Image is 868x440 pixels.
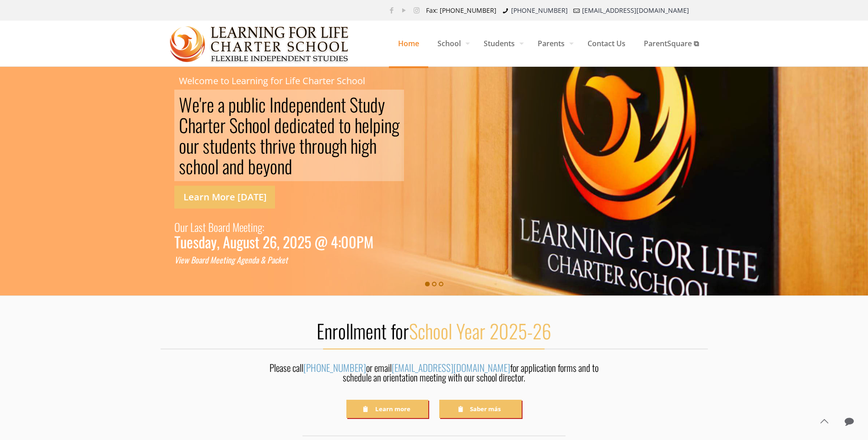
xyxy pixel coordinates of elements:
[260,363,608,387] div: Please call or email for application forms and to schedule an orientation meeting with our school...
[392,115,399,135] div: g
[180,236,187,247] div: u
[344,115,351,135] div: o
[312,135,317,156] div: r
[274,94,281,115] div: n
[362,115,369,135] div: e
[263,156,270,177] div: y
[186,135,194,156] div: u
[270,94,274,115] div: I
[283,236,290,247] div: 2
[229,115,237,135] div: S
[194,135,199,156] div: r
[349,236,356,247] div: 0
[161,319,708,343] h2: Enrollment for
[263,236,270,247] div: 2
[356,236,364,247] div: P
[320,115,327,135] div: e
[278,135,281,156] div: i
[205,254,208,266] div: d
[474,30,528,57] span: Students
[288,135,296,156] div: e
[331,236,338,247] div: 4
[174,236,180,247] div: T
[237,236,243,247] div: g
[285,254,288,266] div: t
[373,115,381,135] div: p
[239,218,243,236] div: e
[244,254,248,266] div: e
[190,218,194,236] div: L
[384,115,392,135] div: n
[237,254,241,266] div: A
[252,115,259,135] div: o
[296,94,304,115] div: p
[271,254,275,266] div: a
[358,135,361,156] div: i
[210,254,216,266] div: M
[369,115,373,135] div: l
[201,94,207,115] div: r
[274,115,282,135] div: d
[378,94,385,115] div: y
[230,135,237,156] div: e
[180,254,184,266] div: e
[205,236,211,247] div: a
[412,5,421,15] a: Instagram icon
[217,236,220,247] div: ,
[361,135,369,156] div: g
[389,21,428,66] a: Home
[338,236,341,247] div: :
[275,254,278,266] div: c
[528,21,578,66] a: Parents
[188,115,195,135] div: h
[341,94,346,115] div: t
[428,21,474,66] a: School
[180,218,185,236] div: u
[223,236,230,247] div: A
[814,412,834,431] a: Back to top icon
[244,135,249,156] div: t
[222,156,229,177] div: a
[399,5,409,15] a: YouTube icon
[199,94,201,115] div: '
[170,21,350,66] a: Learning for Life Charter School
[582,6,689,15] a: [EMAIL_ADDRESS][DOMAIN_NAME]
[200,156,208,177] div: o
[194,218,199,236] div: a
[285,156,292,177] div: d
[255,236,259,247] div: t
[299,135,304,156] div: t
[199,218,203,236] div: s
[237,156,244,177] div: d
[318,94,326,115] div: d
[281,94,289,115] div: d
[202,254,205,266] div: r
[227,254,231,266] div: n
[208,218,214,236] div: B
[231,254,235,266] div: g
[326,94,334,115] div: e
[334,94,341,115] div: n
[223,254,226,266] div: t
[243,94,251,115] div: b
[511,6,568,15] a: [PHONE_NUMBER]
[311,94,318,115] div: n
[281,135,288,156] div: v
[236,94,243,115] div: u
[350,94,358,115] div: S
[245,115,252,135] div: h
[218,94,225,115] div: a
[267,115,270,135] div: l
[243,236,249,247] div: u
[249,135,256,156] div: s
[216,254,219,266] div: e
[248,254,252,266] div: n
[267,254,271,266] div: P
[187,236,193,247] div: e
[578,21,635,66] a: Contact Us
[297,115,301,135] div: i
[272,135,278,156] div: r
[369,135,377,156] div: h
[249,236,255,247] div: s
[259,94,266,115] div: c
